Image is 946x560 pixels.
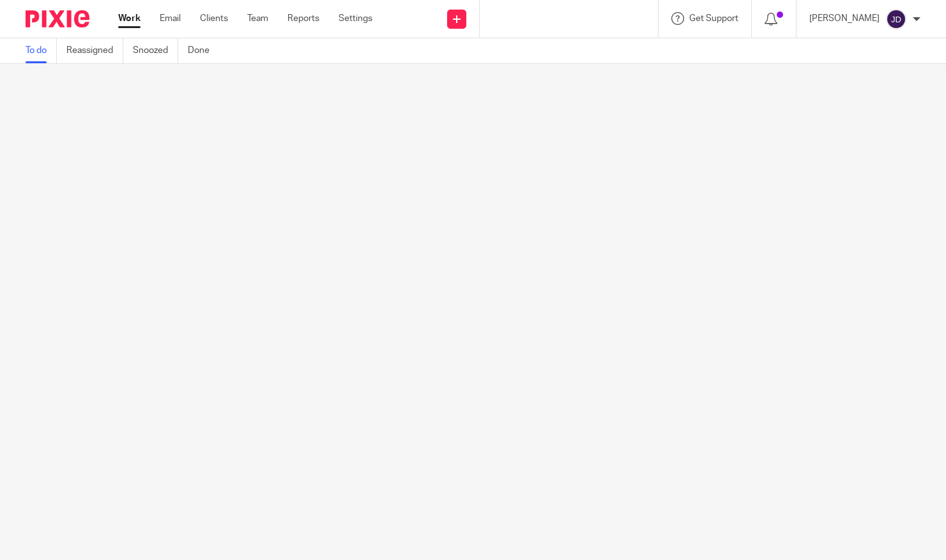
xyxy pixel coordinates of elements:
a: Reassigned [66,38,123,63]
a: Snoozed [133,38,178,63]
img: svg%3E [886,9,906,29]
a: Done [188,38,219,63]
img: Pixie [26,10,89,27]
a: Settings [339,12,372,25]
a: Clients [200,12,228,25]
a: Reports [287,12,319,25]
a: Team [247,12,268,25]
p: [PERSON_NAME] [809,12,880,25]
a: Email [160,12,181,25]
a: Work [118,12,141,25]
span: Get Support [689,14,738,23]
a: To do [26,38,57,63]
